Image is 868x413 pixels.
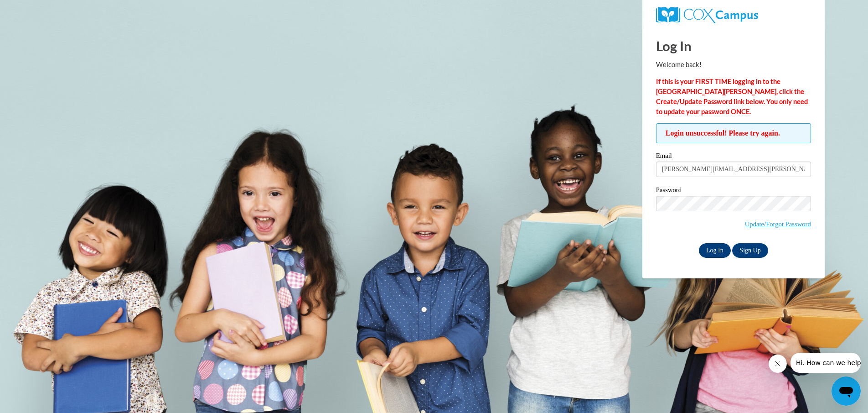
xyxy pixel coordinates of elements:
label: Password [656,187,811,196]
input: Log In [699,243,731,258]
iframe: Button to launch messaging window [832,376,861,406]
iframe: Message from company [790,353,861,373]
span: Login unsuccessful! Please try again. [656,123,811,143]
iframe: Close message [769,355,787,373]
a: COX Campus [656,7,811,23]
h1: Log In [656,37,811,55]
img: COX Campus [656,7,758,23]
span: Hi. How can we help? [5,6,74,14]
a: Sign Up [732,243,768,258]
p: Welcome back! [656,60,811,70]
strong: If this is your FIRST TIME logging in to the [GEOGRAPHIC_DATA][PERSON_NAME], click the Create/Upd... [656,78,808,115]
label: Email [656,152,811,162]
a: Update/Forgot Password [745,220,811,228]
